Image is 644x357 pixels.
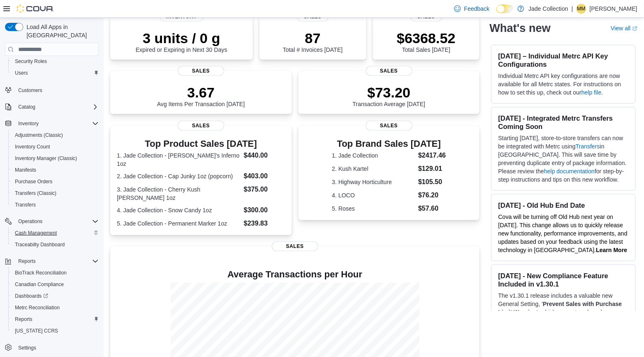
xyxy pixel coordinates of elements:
[498,301,622,316] strong: Prevent Sales with Purchase Limit Warning
[8,164,102,176] button: Manifests
[332,191,415,199] dt: 4. LOCO
[498,72,629,97] p: Individual Metrc API key configurations are now available for all Metrc states. For instructions ...
[12,240,68,250] a: Traceabilty Dashboard
[117,172,240,180] dt: 2. Jade Collection - Cap Junky 1oz (popcorn)
[15,178,53,185] span: Purchase Orders
[12,142,99,152] span: Inventory Count
[12,130,66,140] a: Adjustments (Classic)
[18,345,36,351] span: Settings
[498,52,629,68] h3: [DATE] – Individual Metrc API Key Configurations
[12,153,80,163] a: Inventory Manager (Classic)
[366,121,412,131] span: Sales
[15,167,36,173] span: Manifests
[15,132,63,138] span: Adjustments (Classic)
[18,104,35,110] span: Catalog
[8,56,102,67] button: Security Roles
[418,177,446,187] dd: $105.50
[498,134,629,184] p: Starting [DATE], store-to-store transfers can now be integrated with Metrc using in [GEOGRAPHIC_D...
[8,239,102,250] button: Traceabilty Dashboard
[15,304,60,311] span: Metrc Reconciliation
[8,141,102,153] button: Inventory Count
[244,151,285,160] dd: $440.00
[12,177,56,187] a: Purchase Orders
[15,70,28,76] span: Users
[632,26,637,31] svg: External link
[451,0,493,17] a: Feedback
[8,313,102,325] button: Reports
[117,206,240,214] dt: 4. Jade Collection - Snow Candy 1oz
[15,241,65,248] span: Traceabilty Dashboard
[244,171,285,181] dd: $403.00
[12,68,31,78] a: Users
[15,155,77,162] span: Inventory Manager (Classic)
[12,165,39,175] a: Manifests
[15,143,50,150] span: Inventory Count
[12,200,39,210] a: Transfers
[8,302,102,313] button: Metrc Reconciliation
[8,267,102,279] button: BioTrack Reconciliation
[2,84,102,96] button: Customers
[12,326,99,336] span: Washington CCRS
[12,303,63,313] a: Metrc Reconciliation
[498,291,629,350] p: The v1.30.1 release includes a valuable new General Setting, ' ', which prevents sales when produ...
[12,279,67,289] a: Canadian Compliance
[18,120,39,127] span: Inventory
[12,177,99,187] span: Purchase Orders
[528,4,568,14] p: Jade Collection
[15,293,48,299] span: Dashboards
[157,84,245,107] div: Avg Items Per Transaction [DATE]
[8,290,102,302] a: Dashboards
[489,22,550,35] h2: What's new
[581,89,601,96] a: help file
[15,342,99,353] span: Settings
[498,272,629,288] h3: [DATE] - New Compliance Feature Included in v1.30.1
[418,204,446,214] dd: $57.60
[18,218,43,225] span: Operations
[498,114,629,131] h3: [DATE] - Integrated Metrc Transfers Coming Soon
[2,342,102,354] button: Settings
[15,270,67,276] span: BioTrack Reconciliation
[498,201,629,209] h3: [DATE] - Old Hub End Date
[12,165,99,175] span: Manifests
[15,85,99,95] span: Customers
[15,119,99,129] span: Inventory
[117,139,285,149] h3: Top Product Sales [DATE]
[12,279,99,289] span: Canadian Compliance
[15,58,47,65] span: Security Roles
[18,87,42,94] span: Customers
[418,151,446,160] dd: $2417.46
[12,314,36,324] a: Reports
[544,168,595,175] a: help documentation
[15,256,99,266] span: Reports
[596,247,627,253] a: Learn More
[244,205,285,215] dd: $300.00
[15,202,36,208] span: Transfers
[178,66,224,76] span: Sales
[12,268,99,278] span: BioTrack Reconciliation
[15,216,46,226] button: Operations
[12,314,99,324] span: Reports
[571,4,573,14] p: |
[496,13,497,14] span: Dark Mode
[15,85,46,95] a: Customers
[366,66,412,76] span: Sales
[576,143,600,150] a: Transfers
[12,130,99,140] span: Adjustments (Classic)
[15,119,42,129] button: Inventory
[12,291,51,301] a: Dashboards
[117,151,240,168] dt: 1. Jade Collection - [PERSON_NAME]'s Inferno 1oz
[18,258,36,265] span: Reports
[15,216,99,226] span: Operations
[353,84,426,101] p: $73.20
[136,30,227,46] p: 3 units / 0 g
[15,230,57,236] span: Cash Management
[332,139,446,149] h3: Top Brand Sales [DATE]
[12,188,99,198] span: Transfers (Classic)
[15,102,99,112] span: Catalog
[12,68,99,78] span: Users
[15,190,56,197] span: Transfers (Classic)
[8,187,102,199] button: Transfers (Classic)
[12,56,99,66] span: Security Roles
[12,291,99,301] span: Dashboards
